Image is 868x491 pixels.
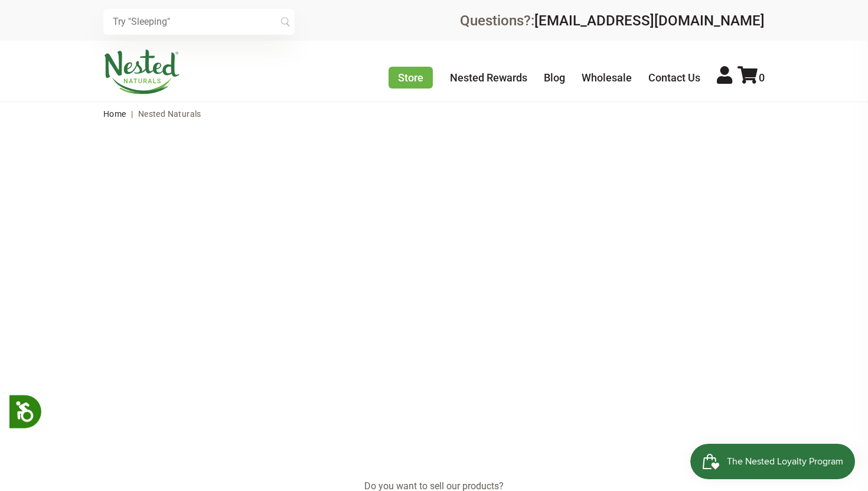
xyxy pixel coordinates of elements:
a: Wholesale [582,71,632,84]
nav: breadcrumbs [103,102,765,126]
a: 0 [738,71,765,84]
a: Blog [544,71,565,84]
div: Questions?: [460,14,765,28]
span: 0 [759,71,765,84]
a: Home [103,109,126,119]
a: [EMAIL_ADDRESS][DOMAIN_NAME] [534,12,765,29]
img: Nested Naturals [103,50,180,94]
a: Contact Us [648,71,700,84]
input: Try "Sleeping" [103,9,295,35]
span: Nested Naturals [138,109,201,119]
iframe: Button to open loyalty program pop-up [690,444,856,479]
span: | [128,109,136,119]
a: Store [389,67,433,89]
a: Nested Rewards [450,71,527,84]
